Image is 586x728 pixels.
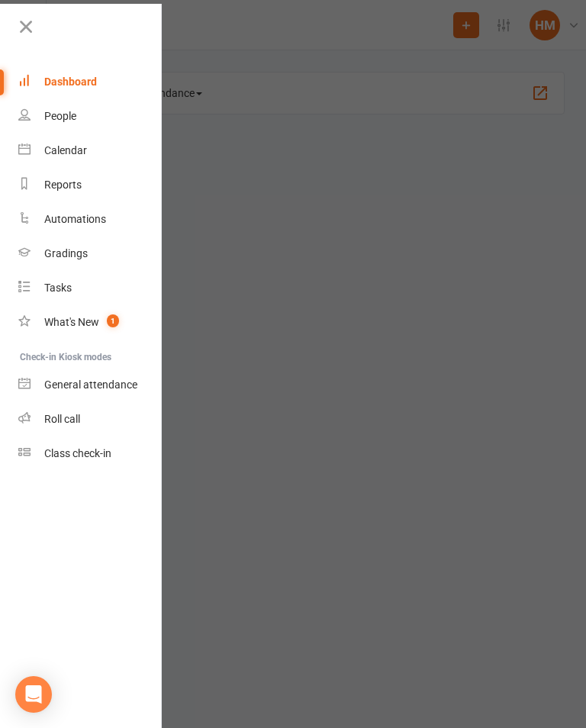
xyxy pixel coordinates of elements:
[18,271,163,305] a: Tasks
[18,237,163,271] a: Gradings
[18,202,163,237] a: Automations
[44,247,88,259] div: Gradings
[18,99,163,134] a: People
[44,378,137,391] div: General attendance
[44,413,80,425] div: Roll call
[44,179,82,191] div: Reports
[18,402,163,436] a: Roll call
[18,305,163,340] a: What's New1
[18,368,163,402] a: General attendance kiosk mode
[44,144,87,156] div: Calendar
[44,110,76,122] div: People
[44,213,106,225] div: Automations
[44,282,72,294] div: Tasks
[18,168,163,202] a: Reports
[44,76,97,88] div: Dashboard
[44,447,111,459] div: Class check-in
[18,134,163,168] a: Calendar
[18,436,163,471] a: Class kiosk mode
[18,65,163,99] a: Dashboard
[107,314,119,327] span: 1
[44,316,99,328] div: What's New
[15,676,52,713] div: Open Intercom Messenger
